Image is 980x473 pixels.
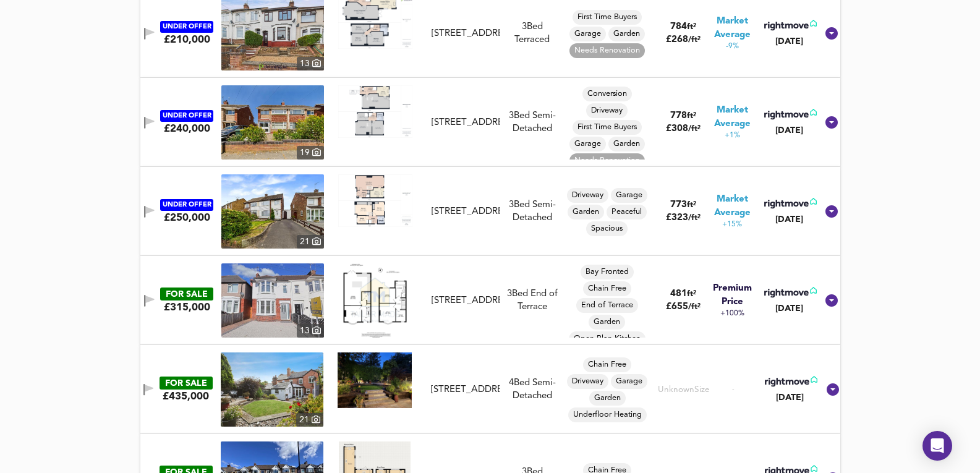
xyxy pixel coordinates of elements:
[427,116,505,129] div: Marriners lane, Allesley Park, Coventry, CV5 9LD
[567,190,608,201] span: Driveway
[706,193,758,219] span: Market Average
[221,263,324,338] img: property thumbnail
[140,78,840,167] div: UNDER OFFER£240,000 property thumbnail 19 Floorplan[STREET_ADDRESS]3Bed Semi-DetachedConversionDr...
[589,393,626,404] span: Garden
[666,35,701,45] span: £ 268
[586,103,628,118] div: Driveway
[582,88,632,100] span: Conversion
[607,205,647,219] div: Peaceful
[505,377,560,403] div: 4 Bed Semi-Detached
[725,130,740,141] span: +1%
[583,359,631,370] span: Chain Free
[581,265,634,279] div: Bay Fronted
[670,289,687,299] span: 481
[688,303,701,311] span: / ft²
[825,382,840,397] svg: Show Details
[581,266,634,278] span: Bay Fronted
[589,315,625,330] div: Garden
[586,223,628,234] span: Spacious
[688,36,701,44] span: / ft²
[431,383,500,396] div: [STREET_ADDRESS]
[432,294,500,307] div: [STREET_ADDRESS]
[607,207,647,218] span: Peaceful
[573,120,642,135] div: First Time Buyers
[427,205,505,218] div: Winsford Avenue, Allesley Park, Coventry, CV5 9NB
[687,112,696,120] span: ft²
[432,27,500,40] div: [STREET_ADDRESS]
[163,390,209,403] div: £435,000
[164,33,210,46] div: £210,000
[338,352,412,408] img: Floorplan
[706,282,758,309] span: Premium Price
[732,385,735,394] span: -
[722,219,742,230] span: +15%
[505,109,560,136] div: 3 Bed Semi-Detached
[670,111,687,121] span: 778
[824,293,839,308] svg: Show Details
[762,391,817,404] div: [DATE]
[726,41,739,52] span: -9%
[762,124,817,137] div: [DATE]
[666,302,701,312] span: £ 655
[426,383,505,396] div: Birmingham Road, Allesley, Coventry, CV5 9GX
[140,256,840,345] div: FOR SALE£315,000 property thumbnail 13 Floorplan[STREET_ADDRESS]3Bed End of TerraceBay FrontedCha...
[687,290,696,298] span: ft²
[608,28,645,40] span: Garden
[583,283,631,294] span: Chain Free
[160,110,213,122] div: UNDER OFFER
[762,35,817,48] div: [DATE]
[573,122,642,133] span: First Time Buyers
[720,309,744,319] span: +100%
[569,333,646,344] span: Open Plan Kitchen
[296,413,323,427] div: 21
[297,324,324,338] div: 13
[568,207,604,218] span: Garden
[576,300,638,311] span: End of Terrace
[589,317,625,328] span: Garden
[160,288,213,300] div: FOR SALE
[567,188,608,203] div: Driveway
[569,28,606,40] span: Garage
[221,85,324,160] a: property thumbnail 19
[221,263,324,338] a: property thumbnail 13
[140,345,840,434] div: FOR SALE£435,000 property thumbnail 21 Floorplan[STREET_ADDRESS]4Bed Semi-DetachedChain FreeDrive...
[569,45,645,56] span: Needs Renovation
[573,12,642,23] span: First Time Buyers
[567,374,608,389] div: Driveway
[297,57,324,70] div: 13
[505,288,560,314] div: 3 Bed End of Terrace
[568,407,647,422] div: Underfloor Heating
[611,374,647,389] div: Garage
[569,137,606,151] div: Garage
[164,122,210,135] div: £240,000
[922,431,952,461] div: Open Intercom Messenger
[221,352,323,427] img: property thumbnail
[432,205,500,218] div: [STREET_ADDRESS]
[670,22,687,32] span: 784
[688,214,701,222] span: / ft²
[160,199,213,211] div: UNDER OFFER
[160,377,213,390] div: FOR SALE
[706,15,758,41] span: Market Average
[583,281,631,296] div: Chain Free
[586,221,628,236] div: Spacious
[589,391,626,406] div: Garden
[611,376,647,387] span: Garage
[687,23,696,31] span: ft²
[666,213,701,223] span: £ 323
[608,137,645,151] div: Garden
[221,352,323,427] a: property thumbnail 21
[427,294,505,307] div: Westbury Road, Chapelfields, Coventry - NO CHAIN, CV5 8HY
[568,205,604,219] div: Garden
[658,384,710,396] div: Unknown Size
[338,85,412,138] img: Floorplan
[569,155,645,166] span: Needs Renovation
[297,235,324,249] div: 21
[505,198,560,225] div: 3 Bed Semi-Detached
[573,10,642,25] div: First Time Buyers
[338,174,412,227] img: Floorplan
[569,138,606,150] span: Garage
[432,116,500,129] div: [STREET_ADDRESS]
[582,87,632,101] div: Conversion
[427,27,505,40] div: Dulverton Avenue, Chapelfields, Coventry, CV5 8HE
